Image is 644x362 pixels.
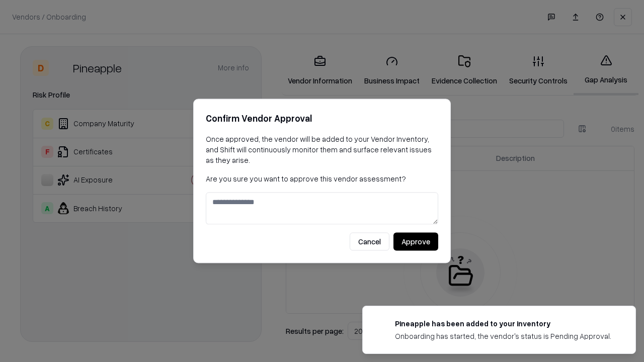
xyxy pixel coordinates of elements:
button: Approve [393,233,438,251]
p: Are you sure you want to approve this vendor assessment? [206,173,438,184]
h2: Confirm Vendor Approval [206,111,438,126]
div: Onboarding has started, the vendor's status is Pending Approval. [395,331,611,341]
p: Once approved, the vendor will be added to your Vendor Inventory, and Shift will continuously mon... [206,134,438,165]
img: pineappleenergy.com [375,318,387,330]
button: Cancel [350,233,389,251]
div: Pineapple has been added to your inventory [395,318,611,329]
